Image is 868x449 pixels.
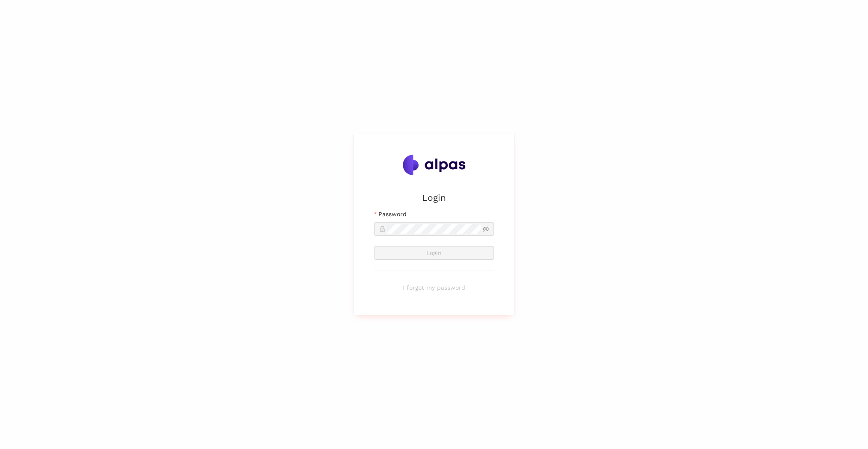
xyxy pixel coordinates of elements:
button: I forgot my password [374,281,494,294]
span: lock [379,226,385,232]
h2: Login [374,191,494,205]
input: Password [387,224,481,234]
span: eye-invisible [483,226,489,232]
img: Alpas.ai Logo [403,155,465,175]
label: Password [374,209,406,219]
button: Login [374,246,494,260]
